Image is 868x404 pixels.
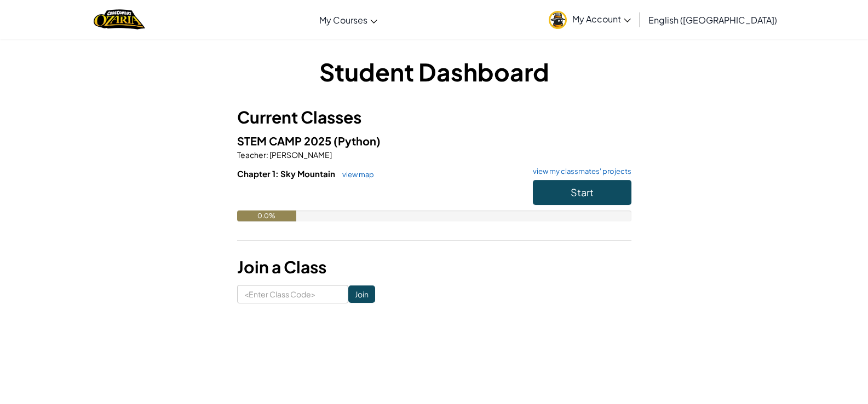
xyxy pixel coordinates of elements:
[648,14,777,26] span: English ([GEOGRAPHIC_DATA])
[237,150,266,160] span: Teacher
[237,285,348,303] input: <Enter Class Code>
[533,180,631,205] button: Start
[268,150,332,160] span: [PERSON_NAME]
[237,134,334,148] span: STEM CAMP 2025
[94,8,145,31] img: Home
[549,11,567,29] img: avatar
[237,168,337,179] span: Chapter 1: Sky Mountain
[319,14,367,26] span: My Courses
[543,2,636,37] a: My Account
[572,13,631,25] span: My Account
[334,134,381,148] span: (Python)
[337,170,374,179] a: view map
[237,210,296,221] div: 0.0%
[348,285,375,303] input: Join
[94,8,145,31] a: Ozaria by CodeCombat logo
[314,5,383,34] a: My Courses
[571,186,594,198] span: Start
[237,55,631,89] h1: Student Dashboard
[237,105,631,130] h3: Current Classes
[527,168,631,175] a: view my classmates' projects
[643,5,783,34] a: English ([GEOGRAPHIC_DATA])
[266,150,268,160] span: :
[237,255,631,279] h3: Join a Class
